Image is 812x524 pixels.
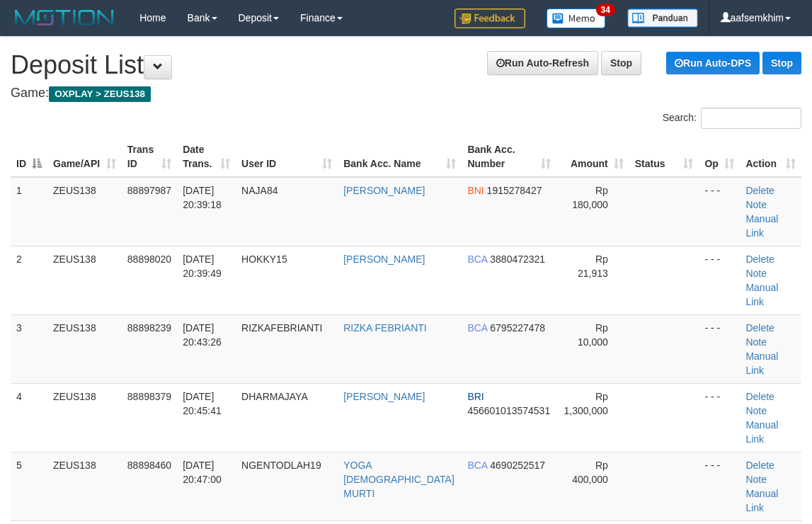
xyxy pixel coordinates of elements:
th: Action: activate to sort column ascending [740,137,801,177]
h1: Deposit List [11,51,801,79]
td: - - - [699,383,740,452]
span: Copy 1915278427 to clipboard [487,185,542,196]
span: Copy 6795227478 to clipboard [490,322,545,334]
a: Note [745,336,767,348]
span: Rp 21,913 [578,254,608,279]
span: OXPLAY > ZEUS138 [49,86,151,102]
td: ZEUS138 [47,452,122,520]
a: Delete [745,460,774,471]
a: RIZKA FEBRIANTI [343,322,426,334]
a: YOGA [DEMOGRAPHIC_DATA] MURTI [343,460,454,499]
th: Trans ID: activate to sort column ascending [122,137,177,177]
img: Button%20Memo.svg [547,8,606,28]
th: ID: activate to sort column descending [11,137,47,177]
td: ZEUS138 [47,246,122,314]
span: BCA [467,460,487,471]
a: Note [745,405,767,416]
span: 88897987 [127,185,171,196]
th: Date Trans.: activate to sort column ascending [177,137,236,177]
td: 2 [11,246,47,314]
td: ZEUS138 [47,383,122,452]
th: User ID: activate to sort column ascending [236,137,338,177]
a: Run Auto-Refresh [487,51,598,75]
th: Status: activate to sort column ascending [629,137,699,177]
span: BRI [467,391,484,402]
span: BCA [467,254,487,265]
a: Note [745,199,767,210]
td: 4 [11,383,47,452]
span: [DATE] 20:45:41 [183,391,222,416]
span: BNI [467,185,484,196]
a: Manual Link [745,351,778,376]
a: Delete [745,391,774,402]
span: Copy 4690252517 to clipboard [490,460,545,471]
td: 1 [11,177,47,246]
th: Op: activate to sort column ascending [699,137,740,177]
td: - - - [699,452,740,520]
a: Manual Link [745,213,778,239]
img: Feedback.jpg [454,8,525,28]
span: Rp 180,000 [572,185,608,210]
a: Manual Link [745,282,778,307]
td: - - - [699,177,740,246]
th: Bank Acc. Name: activate to sort column ascending [338,137,462,177]
td: ZEUS138 [47,314,122,383]
span: NGENTODLAH19 [241,460,321,471]
img: MOTION_logo.png [11,7,118,28]
td: - - - [699,246,740,314]
span: [DATE] 20:39:49 [183,254,222,279]
a: [PERSON_NAME] [343,254,425,265]
td: 3 [11,314,47,383]
a: Delete [745,254,774,265]
a: Note [745,474,767,485]
h4: Game: [11,86,801,101]
td: - - - [699,314,740,383]
input: Search: [701,108,801,129]
span: DHARMAJAYA [241,391,308,402]
a: Delete [745,185,774,196]
th: Bank Acc. Number: activate to sort column ascending [462,137,556,177]
span: 88898379 [127,391,171,402]
span: [DATE] 20:39:18 [183,185,222,210]
span: 88898239 [127,322,171,334]
a: Stop [601,51,641,75]
span: Rp 400,000 [572,460,608,485]
span: [DATE] 20:47:00 [183,460,222,485]
th: Game/API: activate to sort column ascending [47,137,122,177]
td: ZEUS138 [47,177,122,246]
a: Manual Link [745,419,778,445]
span: Rp 10,000 [578,322,608,348]
td: 5 [11,452,47,520]
span: 88898020 [127,254,171,265]
span: BCA [467,322,487,334]
a: Note [745,268,767,279]
a: [PERSON_NAME] [343,185,425,196]
a: Stop [762,52,801,74]
span: RIZKAFEBRIANTI [241,322,322,334]
th: Amount: activate to sort column ascending [556,137,629,177]
a: Run Auto-DPS [666,52,760,74]
span: [DATE] 20:43:26 [183,322,222,348]
span: HOKKY15 [241,254,287,265]
span: Copy 456601013574531 to clipboard [467,405,550,416]
img: panduan.png [627,8,698,28]
a: [PERSON_NAME] [343,391,425,402]
span: NAJA84 [241,185,278,196]
span: Rp 1,300,000 [564,391,607,416]
span: Copy 3880472321 to clipboard [490,254,545,265]
span: 88898460 [127,460,171,471]
a: Manual Link [745,488,778,513]
a: Delete [745,322,774,334]
label: Search: [663,108,801,129]
span: 34 [596,4,615,16]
